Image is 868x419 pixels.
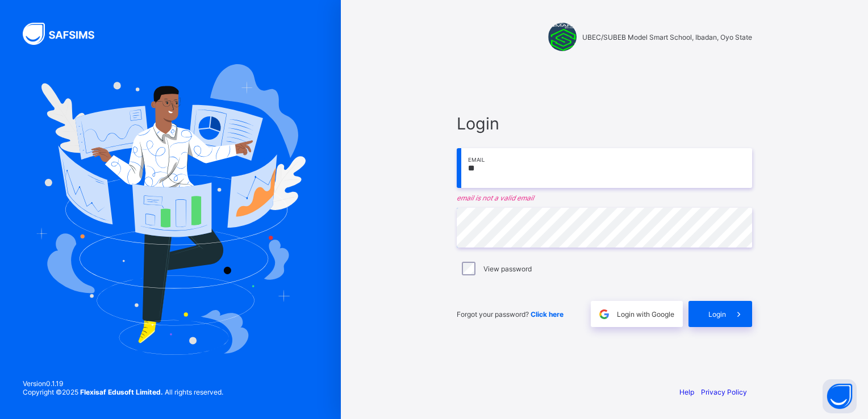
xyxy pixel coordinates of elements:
[483,265,532,273] label: View password
[457,194,752,202] em: email is not a valid email
[531,310,564,319] a: Click here
[80,388,163,396] strong: Flexisaf Edusoft Limited.
[23,23,108,45] img: SAFSIMS Logo
[457,310,564,319] span: Forgot your password?
[457,114,752,133] span: Login
[23,379,223,388] span: Version 0.1.19
[598,308,611,321] img: google.396cfc9801f0270233282035f929180a.svg
[823,379,857,413] button: Open asap
[582,33,752,41] span: UBEC/SUBEB Model Smart School, Ibadan, Oyo State
[679,388,694,396] a: Help
[708,310,726,319] span: Login
[35,64,306,355] img: Hero Image
[617,310,674,319] span: Login with Google
[23,388,223,396] span: Copyright © 2025 All rights reserved.
[701,388,747,396] a: Privacy Policy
